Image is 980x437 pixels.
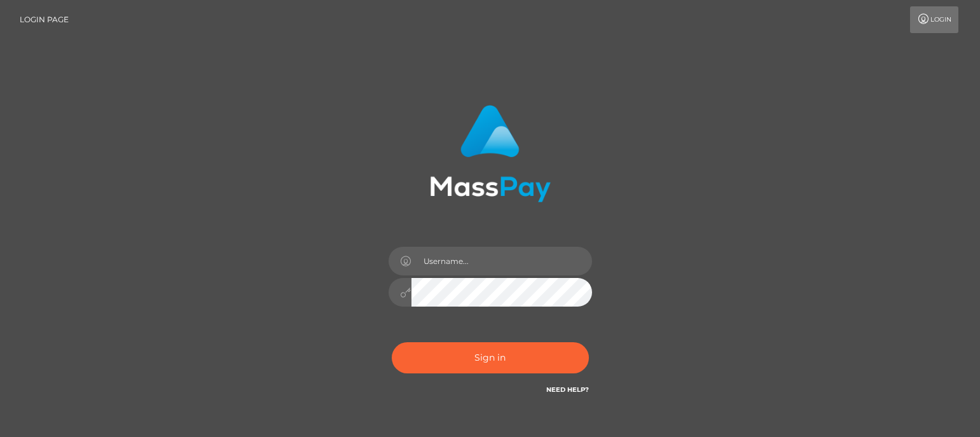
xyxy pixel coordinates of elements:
[20,6,69,33] a: Login Page
[392,342,589,373] button: Sign in
[411,247,592,275] input: Username...
[546,385,589,394] a: Need Help?
[430,105,551,202] img: MassPay Login
[910,6,958,33] a: Login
